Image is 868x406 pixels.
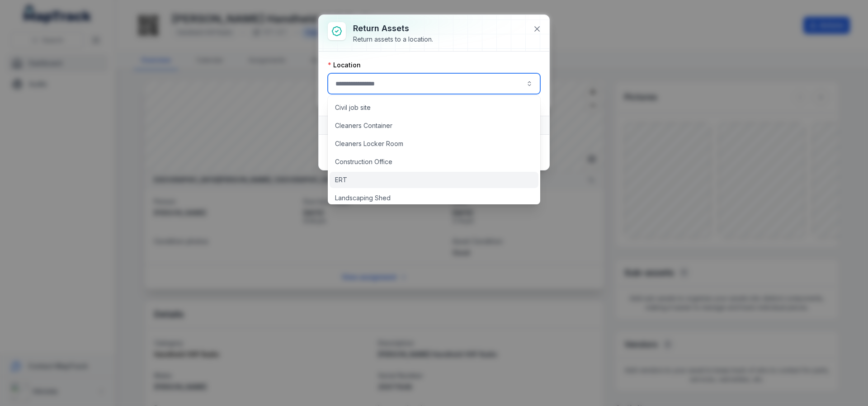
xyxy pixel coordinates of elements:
[328,61,361,70] label: Location
[335,157,392,166] span: Construction Office
[335,194,391,203] span: Landscaping Shed
[335,121,392,130] span: Cleaners Container
[319,116,549,134] button: Assets1
[353,35,433,44] div: Return assets to a location.
[335,139,403,148] span: Cleaners Locker Room
[335,103,371,112] span: Civil job site
[335,175,347,184] span: ERT
[353,22,433,35] h3: Return assets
